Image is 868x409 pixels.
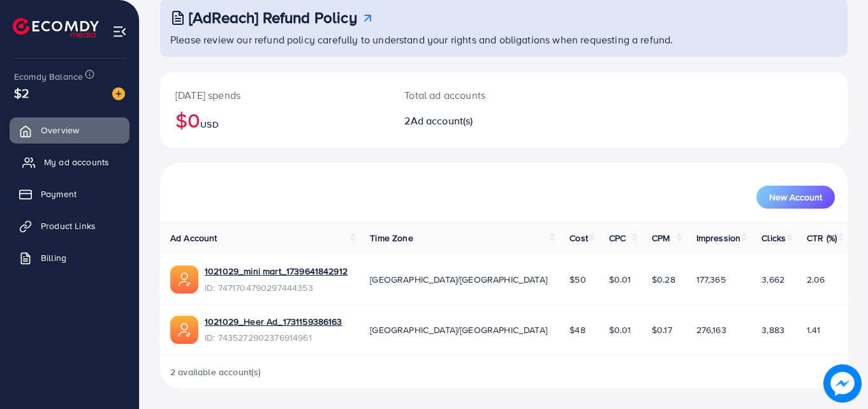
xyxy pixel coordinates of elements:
span: $0.17 [652,323,672,336]
a: 1021029_mini mart_1739641842912 [205,265,348,278]
span: My ad accounts [44,156,109,168]
span: ID: 7435272902376914961 [205,331,342,344]
span: $0.01 [609,323,631,336]
span: $48 [570,323,585,336]
span: CPC [609,232,626,244]
span: Overview [41,124,79,137]
span: 177,365 [696,273,726,286]
img: ic-ads-acc.e4c84228.svg [170,265,198,294]
span: Time Zone [370,232,413,244]
span: Ad account(s) [411,114,473,128]
h2: 2 [404,115,546,127]
p: Total ad accounts [404,87,546,103]
span: [GEOGRAPHIC_DATA]/[GEOGRAPHIC_DATA] [370,323,547,336]
a: 1021029_Heer Ad_1731159386163 [205,315,342,328]
button: New Account [756,186,835,209]
span: $50 [570,273,585,286]
span: 2 available account(s) [170,366,261,378]
span: [GEOGRAPHIC_DATA]/[GEOGRAPHIC_DATA] [370,273,547,286]
span: ID: 7471704790297444353 [205,281,348,294]
span: 3,883 [761,323,784,336]
span: 2.06 [807,273,825,286]
span: 1.41 [807,323,821,336]
h2: $0 [175,108,374,132]
span: USD [200,118,218,131]
img: image [112,87,125,100]
img: image [824,365,861,402]
span: Clicks [761,232,786,244]
span: Payment [41,188,77,200]
p: [DATE] spends [175,87,374,103]
a: Payment [10,181,129,207]
a: Overview [10,117,129,143]
span: $0.28 [652,273,675,286]
span: Ecomdy Balance [14,70,83,83]
span: $2 [14,84,29,102]
a: Product Links [10,213,129,239]
a: Billing [10,245,129,271]
span: CTR (%) [807,232,837,244]
p: Please review our refund policy carefully to understand your rights and obligations when requesti... [170,32,840,47]
img: ic-ads-acc.e4c84228.svg [170,316,198,344]
span: Cost [570,232,588,244]
span: Billing [41,251,66,264]
img: logo [13,18,99,38]
img: menu [112,24,127,39]
span: CPM [652,232,670,244]
span: 276,163 [696,323,726,336]
span: Ad Account [170,232,217,244]
span: New Account [769,193,822,202]
span: $0.01 [609,273,631,286]
a: My ad accounts [10,149,129,175]
span: Impression [696,232,741,244]
span: Product Links [41,219,96,232]
span: 3,662 [761,273,784,286]
h3: [AdReach] Refund Policy [189,8,357,27]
